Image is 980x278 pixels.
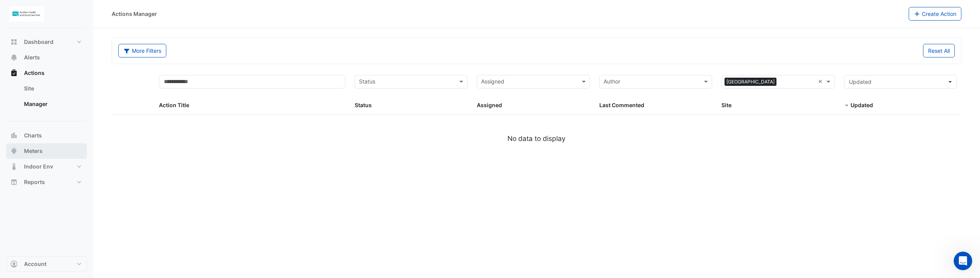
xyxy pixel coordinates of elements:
[851,102,873,108] span: Updated
[6,143,87,159] button: Meters
[24,147,43,155] span: Meters
[355,102,372,108] span: Status
[10,54,18,61] app-icon: Alerts
[6,256,87,272] button: Account
[6,65,87,81] button: Actions
[24,69,45,77] span: Actions
[18,96,87,112] a: Manager
[477,102,502,108] span: Assigned
[6,159,87,174] button: Indoor Env
[18,81,87,96] a: Site
[844,75,957,89] button: Updated
[725,78,776,86] span: [GEOGRAPHIC_DATA]
[10,178,18,186] app-icon: Reports
[10,163,18,170] app-icon: Indoor Env
[6,81,87,115] div: Actions
[923,44,955,57] button: Reset All
[10,38,18,46] app-icon: Dashboard
[6,50,87,65] button: Alerts
[112,134,961,144] div: No data to display
[10,132,18,139] app-icon: Charts
[24,54,40,61] span: Alerts
[6,128,87,143] button: Charts
[24,178,45,186] span: Reports
[721,102,732,108] span: Site
[10,69,18,77] app-icon: Actions
[6,174,87,190] button: Reports
[118,44,166,57] button: More Filters
[24,163,53,170] span: Indoor Env
[10,147,18,155] app-icon: Meters
[954,252,972,270] iframe: Intercom live chat
[818,77,825,86] span: Clear
[24,260,47,268] span: Account
[24,38,53,46] span: Dashboard
[9,6,44,22] img: Company Logo
[849,78,871,85] span: Updated
[112,10,157,18] div: Actions Manager
[159,102,189,108] span: Action Title
[6,34,87,50] button: Dashboard
[909,7,962,21] button: Create Action
[24,132,42,139] span: Charts
[599,102,644,108] span: Last Commented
